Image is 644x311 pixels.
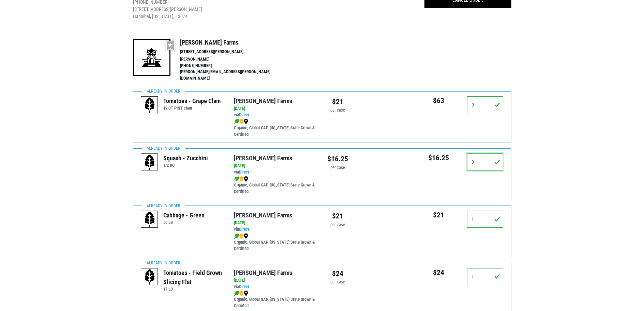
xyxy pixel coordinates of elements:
[234,176,317,195] div: Organic, Global GAP, [US_STATE] State Grown & Certified
[239,112,249,117] a: Direct
[163,211,205,220] div: Cabbage - Green
[234,154,292,162] a: [PERSON_NAME] Farms
[234,220,317,252] div: via
[239,284,249,289] a: Direct
[239,176,244,182] img: safety-e55c860ca8c00a9c171001a62a92dabd.png
[420,211,457,219] h5: $21
[163,268,224,287] div: Tomatoes - Field Grown Slicing Flat
[239,169,249,175] a: Direct
[420,153,457,162] h5: $16.25
[141,154,158,171] img: placeholder-variety-43d6402dacf2d531de610a020419775a.svg
[327,165,348,171] div: per case
[163,153,208,163] div: Squash - Zucchini
[420,268,457,277] h5: $24
[234,277,317,284] div: [DATE]
[239,119,244,124] img: safety-e55c860ca8c00a9c171001a62a92dabd.png
[327,153,348,164] div: $16.25
[234,163,317,169] div: [DATE]
[327,96,348,107] div: $21
[239,227,249,232] a: Direct
[163,105,221,111] h6: 12 CT PINT clam
[327,279,348,285] div: per case
[234,176,239,182] img: leaf-e5c59151409436ccce96b2ca1b28e03c.png
[234,220,317,226] div: [DATE]
[180,63,285,69] li: [PHONE_NUMBER]
[163,96,221,105] div: Tomatoes - Grape Clam
[234,118,317,138] div: Organic, Global GAP, [US_STATE] State Grown & Certified
[244,119,248,124] img: map_marker-0e94453035b3232a4d21701695807de9.png
[239,233,244,239] img: safety-e55c860ca8c00a9c171001a62a92dabd.png
[133,13,414,20] li: Hannibal, [US_STATE], 13074
[180,69,285,82] li: [PERSON_NAME][EMAIL_ADDRESS][PERSON_NAME][DOMAIN_NAME]
[234,119,239,124] img: leaf-e5c59151409436ccce96b2ca1b28e03c.png
[244,233,248,239] img: map_marker-0e94453035b3232a4d21701695807de9.png
[239,291,244,296] img: safety-e55c860ca8c00a9c171001a62a92dabd.png
[234,163,317,195] div: via
[234,97,292,104] a: [PERSON_NAME] Farms
[234,290,317,310] div: Organic, Global GAP, [US_STATE] State Grown & Certified
[467,211,504,228] input: Qty
[163,287,224,292] h6: 17 LB
[467,153,504,170] input: Qty
[234,233,239,239] img: leaf-e5c59151409436ccce96b2ca1b28e03c.png
[163,220,205,225] h6: 50 LB
[141,97,158,114] img: placeholder-variety-43d6402dacf2d531de610a020419775a.svg
[327,211,348,222] div: $21
[180,56,285,63] li: [PERSON_NAME]
[234,277,317,309] div: via
[234,291,239,296] img: leaf-e5c59151409436ccce96b2ca1b28e03c.png
[234,105,317,137] div: via
[467,268,504,285] input: Qty
[244,291,248,296] img: map_marker-0e94453035b3232a4d21701695807de9.png
[133,39,170,76] img: 19-7441ae2ccb79c876ff41c34f3bd0da69.png
[141,211,158,228] img: placeholder-variety-43d6402dacf2d531de610a020419775a.svg
[327,222,348,228] div: per case
[180,39,285,46] h4: [PERSON_NAME] Farms
[234,212,292,219] a: [PERSON_NAME] Farms
[141,268,158,285] img: placeholder-variety-43d6402dacf2d531de610a020419775a.svg
[327,268,348,279] div: $24
[467,96,504,113] input: Qty
[234,269,292,276] a: [PERSON_NAME] Farms
[234,105,317,112] div: [DATE]
[244,176,248,182] img: map_marker-0e94453035b3232a4d21701695807de9.png
[234,233,317,252] div: Organic, Global GAP, [US_STATE] State Grown & Certified
[163,163,208,168] h6: 1/2 BU
[420,96,457,105] h5: $63
[180,49,285,55] li: [STREET_ADDRESS][PERSON_NAME]
[133,6,414,13] li: [STREET_ADDRESS][PERSON_NAME]
[327,107,348,114] div: per case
